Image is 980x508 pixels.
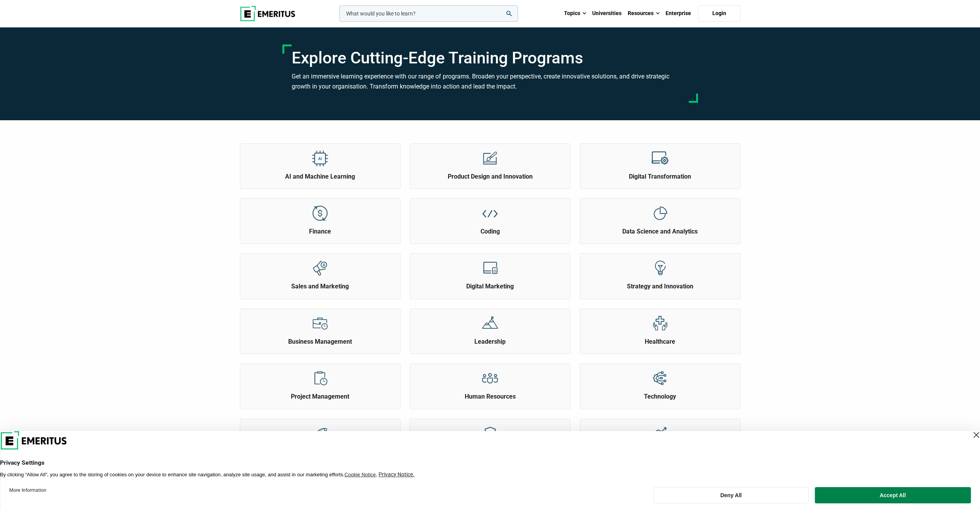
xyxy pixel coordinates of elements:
h2: Strategy and Innovation [582,282,738,291]
img: Explore Topics [651,315,669,332]
h2: Business Management [242,338,398,346]
img: Explore Topics [651,150,669,167]
a: Explore Topics Project Management [240,364,400,401]
h2: Technology [582,392,738,401]
h2: Coding [412,227,568,236]
a: Explore Topics Healthcare [580,309,740,346]
h2: Digital Marketing [412,282,568,291]
a: Explore Topics Cybersecurity [410,419,570,456]
a: Explore Topics Business Analytics [580,419,740,456]
h2: AI and Machine Learning [242,172,398,181]
h2: Product Design and Innovation [412,172,568,181]
a: Explore Topics Technology [580,364,740,401]
a: Explore Topics Coding [410,199,570,236]
img: Explore Topics [311,315,329,332]
img: Explore Topics [481,205,499,222]
img: Explore Topics [311,259,329,277]
a: Explore Topics Digital Transformation [580,144,740,181]
img: Explore Topics [481,259,499,277]
a: Explore Topics Product Design and Innovation [410,144,570,181]
a: Login [698,5,741,22]
a: Explore Topics Sales and Marketing [240,254,400,291]
a: Explore Topics Human Resources [410,364,570,401]
h1: Explore Cutting-Edge Training Programs [292,48,689,68]
img: Explore Topics [481,150,499,167]
img: Explore Topics [481,315,499,332]
a: Explore Topics Data Science and Analytics [580,199,740,236]
img: Explore Topics [481,425,499,442]
img: Explore Topics [311,205,329,222]
img: Explore Topics [651,425,669,442]
a: Explore Topics Entrepreneurship [240,419,400,456]
input: woocommerce-product-search-field-0 [340,5,518,22]
a: Explore Topics Finance [240,199,400,236]
img: Explore Topics [311,150,329,167]
h3: Get an immersive learning experience with our range of programs. Broaden your perspective, create... [292,72,689,91]
img: Explore Topics [651,370,669,387]
img: Explore Topics [651,205,669,222]
h2: Leadership [412,338,568,346]
a: Explore Topics Business Management [240,309,400,346]
h2: Digital Transformation [582,172,738,181]
a: Explore Topics Strategy and Innovation [580,254,740,291]
a: Explore Topics Leadership [410,309,570,346]
a: Explore Topics AI and Machine Learning [240,144,400,181]
a: Explore Topics Digital Marketing [410,254,570,291]
img: Explore Topics [311,370,329,387]
h2: Finance [242,227,398,236]
h2: Data Science and Analytics [582,227,738,236]
h2: Healthcare [582,338,738,346]
h2: Sales and Marketing [242,282,398,291]
img: Explore Topics [481,370,499,387]
h2: Human Resources [412,392,568,401]
img: Explore Topics [311,425,329,442]
img: Explore Topics [651,259,669,277]
h2: Project Management [242,392,398,401]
